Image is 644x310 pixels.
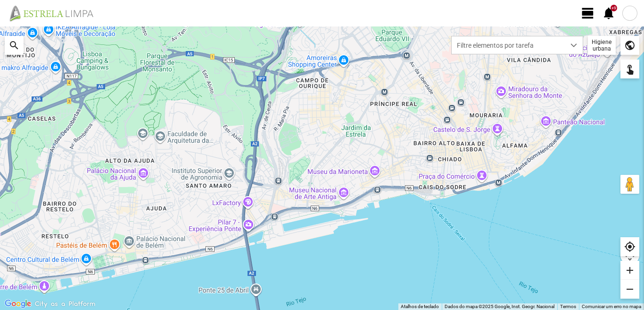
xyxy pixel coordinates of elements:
span: Dados do mapa ©2025 Google, Inst. Geogr. Nacional [445,304,554,309]
div: remove [620,280,639,299]
span: notifications [602,6,616,20]
button: Arraste o Pegman para o mapa para abrir o Street View [620,175,639,194]
div: dropdown trigger [565,36,583,54]
span: view_day [581,6,595,20]
div: Higiene urbana [588,36,616,55]
span: Filtre elementos por tarefa [452,36,565,54]
a: Comunicar um erro no mapa [582,304,641,309]
button: Atalhos de teclado [401,303,439,310]
div: search [5,36,24,55]
img: file [7,5,104,22]
div: touch_app [620,60,639,78]
img: Google [2,298,33,310]
a: Termos [560,304,576,309]
div: public [620,36,639,55]
div: add [620,261,639,280]
div: +9 [611,5,617,11]
div: my_location [620,237,639,256]
a: Abrir esta área no Google Maps (abre uma nova janela) [2,298,33,310]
